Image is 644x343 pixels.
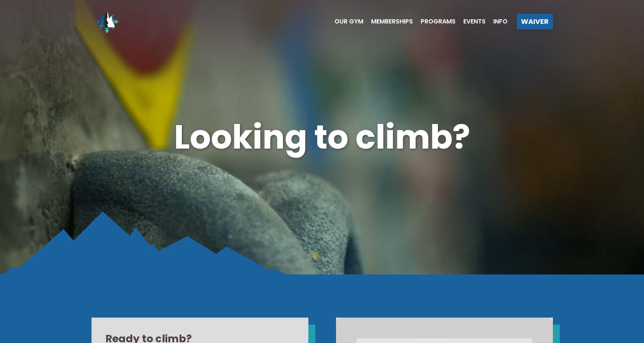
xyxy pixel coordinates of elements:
h1: Looking to climb? [92,114,553,161]
span: Programs [421,18,456,25]
span: Info [493,18,508,25]
a: Events [456,18,486,25]
a: Our Gym [327,18,363,25]
span: Memberships [371,18,413,25]
a: Memberships [363,18,413,25]
span: Events [463,18,486,25]
img: North Wall Logo [92,6,122,37]
a: Programs [413,18,456,25]
span: Our Gym [334,18,363,25]
a: Info [486,18,508,25]
a: Waiver [517,14,553,29]
span: Waiver [521,18,549,25]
